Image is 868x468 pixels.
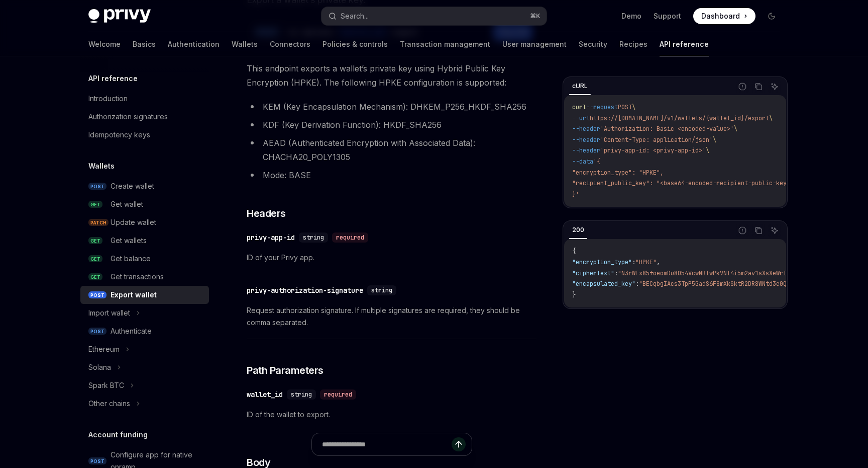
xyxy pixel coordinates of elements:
span: POST [88,183,106,190]
span: https://[DOMAIN_NAME]/v1/wallets/{wallet_id}/export [590,114,769,122]
span: --request [586,103,618,111]
div: Authenticate [111,325,152,337]
a: GETGet balance [80,250,209,268]
span: --url [572,114,590,122]
span: string [371,286,392,294]
a: User management [502,32,567,56]
span: curl [572,103,586,111]
img: dark logo [88,9,151,23]
span: \ [713,136,716,144]
li: AEAD (Authenticated Encryption with Associated Data): CHACHA20_POLY1305 [247,136,536,164]
span: ID of the wallet to export. [247,409,536,421]
a: GETGet wallet [80,195,209,213]
button: Report incorrect code [736,224,749,237]
div: Create wallet [111,180,154,192]
a: Idempotency keys [80,126,209,144]
h5: API reference [88,72,138,85]
span: \ [734,125,737,133]
span: POST [618,103,632,111]
div: Export wallet [111,289,157,301]
span: GET [88,255,102,263]
a: Authorization signatures [80,108,209,126]
h5: Account funding [88,429,148,441]
div: wallet_id [247,389,283,400]
a: Recipes [619,32,647,56]
div: Get transactions [111,271,164,283]
span: POST [88,457,106,465]
span: --data [572,158,593,166]
span: POST [88,291,106,299]
span: "recipient_public_key": "<base64-encoded-recipient-public-key>" [572,179,794,187]
button: Search...⌘K [321,7,547,25]
span: : [614,269,618,277]
div: Introduction [88,93,128,105]
a: Security [579,32,607,56]
div: Search... [341,10,369,22]
span: Dashboard [701,11,740,21]
div: Get wallet [111,198,143,210]
button: Ask AI [768,80,781,93]
span: GET [88,273,102,281]
span: } [572,291,576,299]
span: "encryption_type": "HPKE", [572,169,664,177]
button: Send message [452,437,466,451]
span: Headers [247,206,286,220]
a: PATCHUpdate wallet [80,213,209,231]
span: Request authorization signature. If multiple signatures are required, they should be comma separa... [247,304,536,329]
span: "encryption_type" [572,258,632,266]
span: ID of your Privy app. [247,252,536,264]
div: 200 [569,224,587,236]
span: This endpoint exports a wallet’s private key using Hybrid Public Key Encryption (HPKE). The follo... [247,61,536,90]
span: 'Authorization: Basic <encoded-value>' [600,125,734,133]
span: ⌘ K [530,12,540,20]
span: 'Content-Type: application/json' [600,136,713,144]
a: Support [654,11,681,21]
a: POSTCreate wallet [80,177,209,195]
span: , [657,258,660,266]
a: GETGet wallets [80,231,209,250]
span: "HPKE" [635,258,657,266]
div: required [320,389,356,400]
a: Demo [621,11,641,21]
a: GETGet transactions [80,268,209,286]
a: Introduction [80,90,209,108]
span: { [572,247,576,255]
span: --header [572,125,600,133]
button: Copy the contents from the code block [752,224,765,237]
div: Ethereum [88,343,120,355]
button: Toggle dark mode [764,8,780,24]
span: GET [88,237,102,245]
a: POSTAuthenticate [80,322,209,340]
span: Path Parameters [247,363,323,377]
span: "encapsulated_key" [572,280,635,288]
div: privy-authorization-signature [247,285,363,295]
span: string [291,391,312,399]
li: KEM (Key Encapsulation Mechanism): DHKEM_P256_HKDF_SHA256 [247,100,536,114]
li: Mode: BASE [247,168,536,182]
span: "N3rWFx85foeomDu8054VcwNBIwPkVNt4i5m2av1sXsXeWrIicVGwutFist12MmnI" [618,269,850,277]
div: privy-app-id [247,232,295,243]
div: required [332,232,368,243]
span: : [635,280,639,288]
a: Dashboard [693,8,755,24]
div: Get balance [111,253,151,265]
div: Solana [88,361,111,373]
a: API reference [660,32,709,56]
span: PATCH [88,219,108,226]
a: Basics [133,32,156,56]
button: Copy the contents from the code block [752,80,765,93]
span: POST [88,328,106,335]
span: "ciphertext" [572,269,614,277]
span: --header [572,146,600,154]
span: \ [769,114,773,122]
span: \ [632,103,635,111]
span: \ [706,146,709,154]
span: 'privy-app-id: <privy-app-id>' [600,146,706,154]
span: }' [572,190,579,198]
div: Other chains [88,398,130,410]
div: Spark BTC [88,379,124,392]
span: --header [572,136,600,144]
span: : [632,258,635,266]
a: POSTExport wallet [80,286,209,304]
span: GET [88,201,102,208]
